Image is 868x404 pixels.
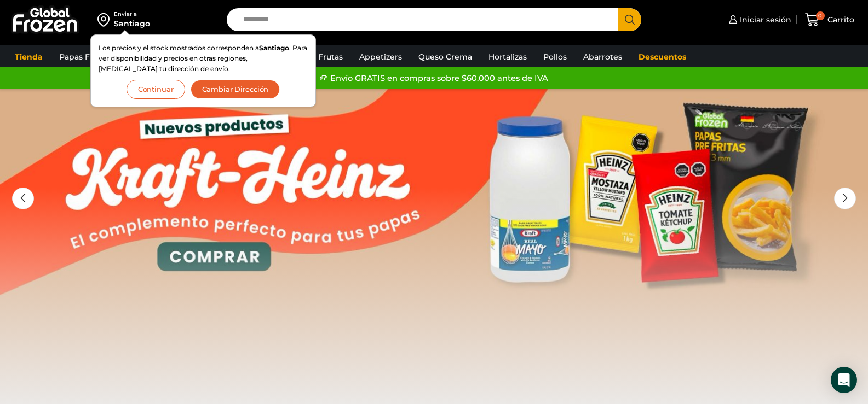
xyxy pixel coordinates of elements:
[97,10,114,29] img: address-field-icon.svg
[99,43,308,74] p: Los precios y el stock mostrados corresponden a . Para ver disponibilidad y precios en otras regi...
[54,46,112,67] a: Papas Fritas
[127,80,185,99] button: Continuar
[114,18,150,29] div: Santiago
[354,46,407,67] a: Appetizers
[831,367,857,393] div: Open Intercom Messenger
[578,46,628,67] a: Abarrotes
[834,188,856,209] div: Next slide
[259,44,289,52] strong: Santiago
[737,14,791,25] span: Iniciar sesión
[633,46,692,67] a: Descuentos
[816,11,825,20] span: 0
[483,46,532,67] a: Hortalizas
[191,80,280,99] button: Cambiar Dirección
[618,8,641,31] button: Search button
[538,46,572,67] a: Pollos
[825,14,854,25] span: Carrito
[114,10,150,18] div: Enviar a
[9,46,48,67] a: Tienda
[726,9,791,31] a: Iniciar sesión
[802,7,857,33] a: 0 Carrito
[413,46,478,67] a: Queso Crema
[12,188,34,209] div: Previous slide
